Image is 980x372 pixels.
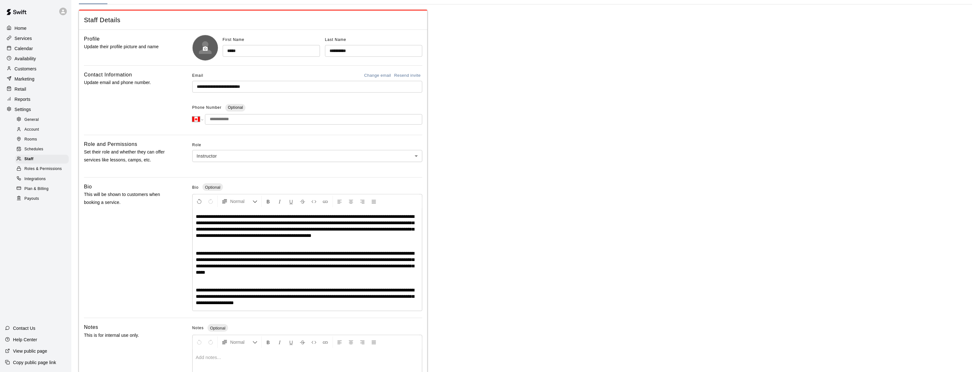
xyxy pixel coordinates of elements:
[363,71,393,81] button: Change email
[15,194,71,204] a: Payouts
[15,164,71,174] a: Roles & Permissions
[15,86,26,92] p: Retail
[325,37,346,42] span: Last Name
[309,336,319,348] button: Insert Code
[84,323,98,331] h6: Notes
[15,175,69,184] div: Integrations
[13,359,56,366] p: Copy public page link
[15,154,71,164] a: Staff
[368,196,379,207] button: Justify Align
[192,71,203,81] span: Email
[346,336,356,348] button: Center Align
[5,84,66,94] a: Retail
[208,326,228,330] span: Optional
[84,71,132,79] h6: Contact Information
[5,34,66,43] a: Services
[84,183,92,191] h6: Bio
[15,174,71,184] a: Integrations
[230,198,253,205] span: Normal
[192,150,422,162] div: Instructor
[297,336,308,348] button: Format Strikethrough
[194,336,205,348] button: Undo
[13,348,47,354] p: View public page
[15,106,31,113] p: Settings
[15,125,71,134] a: Account
[15,115,71,125] a: General
[219,336,260,348] button: Formatting Options
[5,64,66,74] a: Customers
[320,336,331,348] button: Insert Link
[15,135,71,145] a: Rooms
[286,196,297,207] button: Format Underline
[205,196,216,207] button: Redo
[192,326,204,330] span: Notes
[223,37,245,42] span: First Name
[84,331,172,339] p: This is for internal use only.
[334,196,345,207] button: Left Align
[24,176,46,182] span: Integrations
[24,146,43,153] span: Schedules
[84,35,100,43] h6: Profile
[320,196,331,207] button: Insert Link
[202,185,223,190] span: Optional
[274,196,285,207] button: Format Italics
[15,125,69,134] div: Account
[192,103,222,113] span: Phone Number
[357,336,368,348] button: Right Align
[286,336,297,348] button: Format Underline
[24,117,39,123] span: General
[5,95,66,104] a: Reports
[357,196,368,207] button: Right Align
[5,74,66,84] a: Marketing
[346,196,356,207] button: Center Align
[15,76,35,82] p: Marketing
[84,43,172,51] p: Update their profile picture and name
[5,105,66,114] a: Settings
[263,336,274,348] button: Format Bold
[15,185,69,193] div: Plan & Billing
[15,66,36,72] p: Customers
[15,145,69,154] div: Schedules
[84,191,172,206] p: This will be shown to customers when booking a service.
[13,336,37,343] p: Help Center
[297,196,308,207] button: Format Strikethrough
[24,166,62,172] span: Roles & Permissions
[84,148,172,164] p: Set their role and whether they can offer services like lessons, camps, etc.
[84,16,422,24] span: Staff Details
[24,156,34,162] span: Staff
[24,186,48,192] span: Plan & Billing
[393,71,422,81] button: Resend invite
[24,196,39,202] span: Payouts
[205,336,216,348] button: Redo
[274,336,285,348] button: Format Italics
[15,25,27,31] p: Home
[368,336,379,348] button: Justify Align
[24,136,37,143] span: Rooms
[84,79,172,87] p: Update email and phone number.
[5,44,66,53] a: Calendar
[309,196,319,207] button: Insert Code
[15,155,69,164] div: Staff
[334,336,345,348] button: Left Align
[15,115,69,124] div: General
[15,96,30,102] p: Reports
[13,325,35,331] p: Contact Us
[5,54,66,63] a: Availability
[15,55,36,62] p: Availability
[194,196,205,207] button: Undo
[15,135,69,144] div: Rooms
[15,145,71,154] a: Schedules
[15,35,32,42] p: Services
[5,23,66,33] a: Home
[230,339,253,345] span: Normal
[263,196,274,207] button: Format Bold
[219,196,260,207] button: Formatting Options
[15,45,33,52] p: Calendar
